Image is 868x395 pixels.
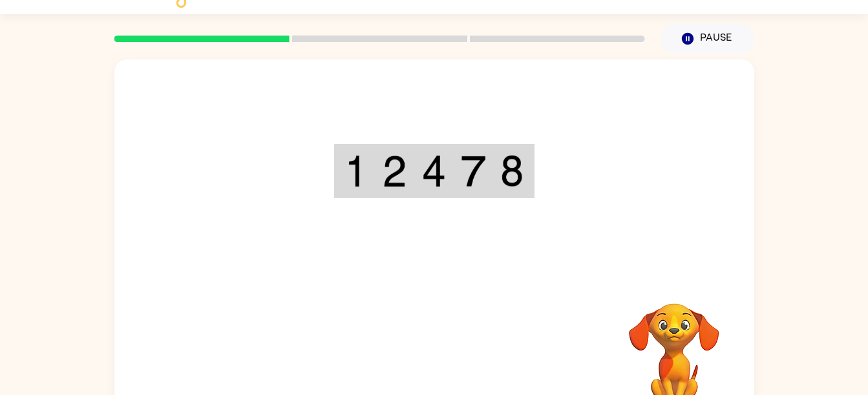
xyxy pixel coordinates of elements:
[421,155,446,187] img: 4
[382,155,407,187] img: 2
[661,24,754,54] button: Pause
[500,155,524,187] img: 8
[344,155,368,187] img: 1
[461,155,485,187] img: 7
